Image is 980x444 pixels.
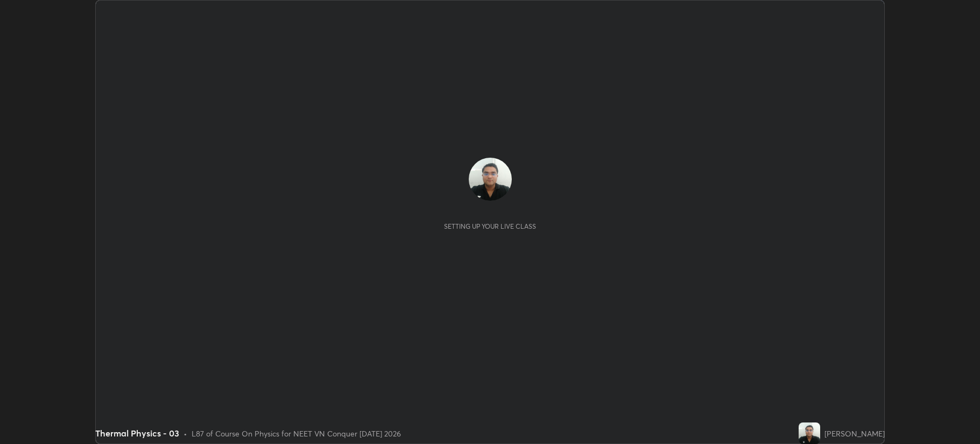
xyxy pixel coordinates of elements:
[799,422,820,444] img: 3a9ab79b4cc04692bc079d89d7471859.jpg
[184,428,187,439] div: •
[444,222,536,230] div: Setting up your live class
[192,428,401,439] div: L87 of Course On Physics for NEET VN Conquer [DATE] 2026
[95,427,179,440] div: Thermal Physics - 03
[824,428,885,439] div: [PERSON_NAME]
[469,158,512,201] img: 3a9ab79b4cc04692bc079d89d7471859.jpg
